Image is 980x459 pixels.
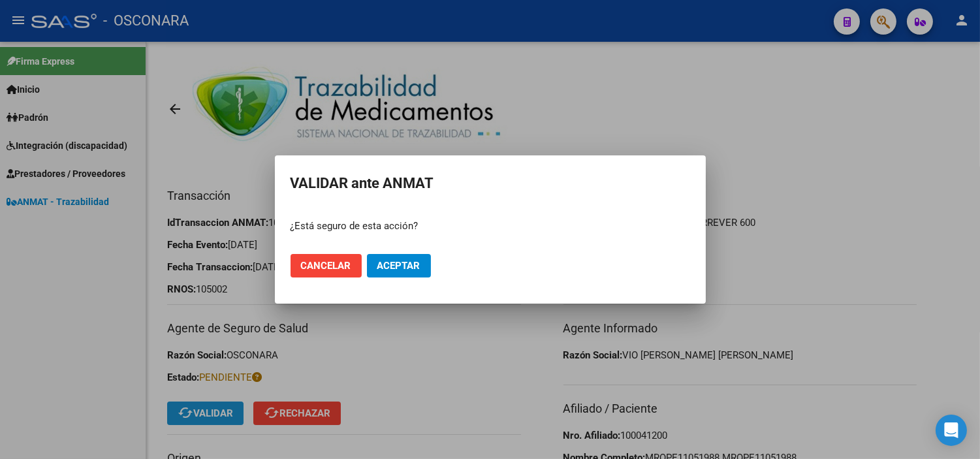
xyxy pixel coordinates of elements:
[936,415,967,446] div: Open Intercom Messenger
[301,260,351,272] span: Cancelar
[291,171,690,196] h2: VALIDAR ante ANMAT
[291,254,362,277] button: Cancelar
[377,260,420,272] span: Aceptar
[291,219,690,234] p: ¿Está seguro de esta acción?
[367,254,431,277] button: Aceptar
